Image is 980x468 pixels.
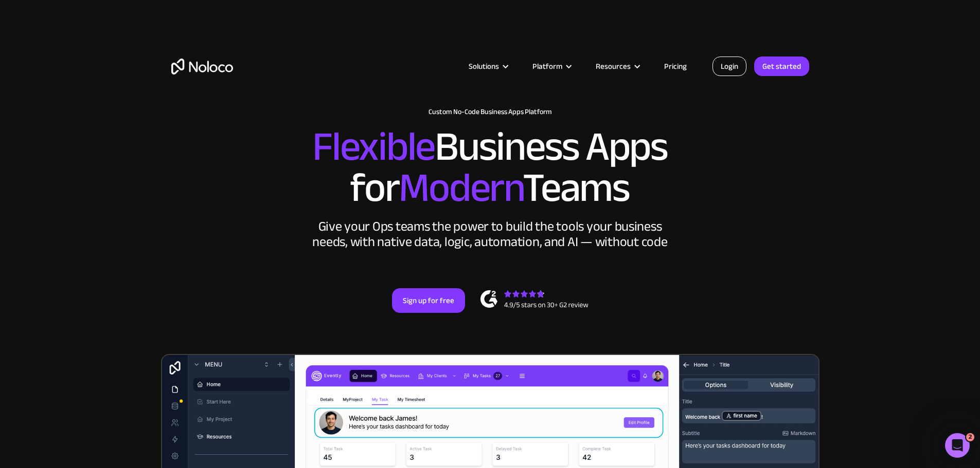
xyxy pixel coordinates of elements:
span: 2 [966,433,974,441]
a: home [171,59,233,74]
div: Solutions [469,60,499,73]
h2: Business Apps for Teams [171,126,809,209]
div: Platform [532,60,562,73]
div: Give your Ops teams the power to build the tools your business needs, with native data, logic, au... [310,219,670,250]
a: Pricing [651,60,700,73]
div: Resources [596,60,631,73]
a: Get started [754,57,809,76]
a: Sign up for free [392,288,465,313]
span: Flexible [312,108,435,185]
div: Resources [583,60,651,73]
a: Login [712,57,746,76]
span: Modern [399,149,523,226]
div: Solutions [456,60,520,73]
iframe: Intercom live chat [945,433,970,458]
div: Platform [520,60,583,73]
